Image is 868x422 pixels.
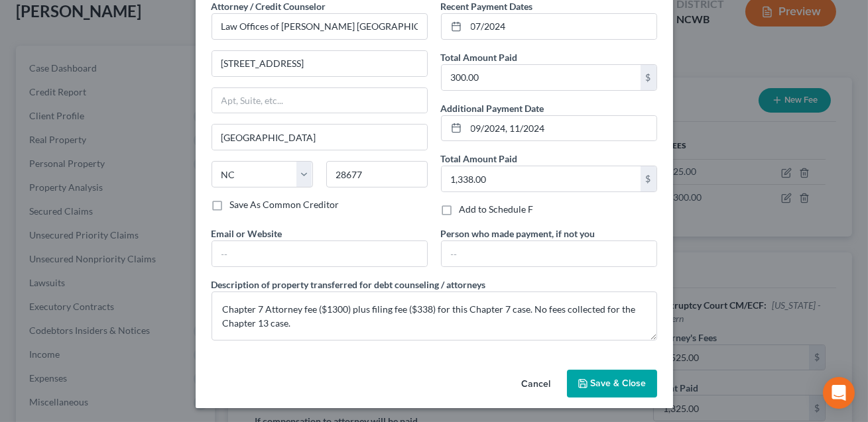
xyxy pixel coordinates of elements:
input: Enter address... [212,51,427,76]
label: Total Amount Paid [441,50,518,64]
span: Save & Close [591,378,647,389]
label: Additional Payment Date [441,101,544,115]
input: MM/YYYY [466,116,656,141]
label: Total Amount Paid [441,152,518,166]
input: 0.00 [442,166,641,191]
label: Save As Common Creditor [230,198,340,211]
div: $ [641,65,656,90]
div: Open Intercom Messenger [823,377,855,409]
input: 0.00 [442,65,641,90]
label: Add to Schedule F [460,203,534,216]
input: Apt, Suite, etc... [212,88,427,113]
label: Person who made payment, if not you [441,227,595,240]
input: Enter city... [212,125,427,150]
input: -- [212,241,427,266]
input: Enter zip... [326,161,428,187]
label: Description of property transferred for debt counseling / attorneys [212,278,486,291]
button: Cancel [511,371,562,397]
label: Email or Website [212,227,282,240]
div: $ [641,166,656,191]
button: Save & Close [567,370,657,397]
input: MM/YYYY [466,14,656,39]
input: Search creditor by name... [212,13,428,40]
input: -- [442,241,656,266]
span: Attorney / Credit Counselor [212,1,326,12]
